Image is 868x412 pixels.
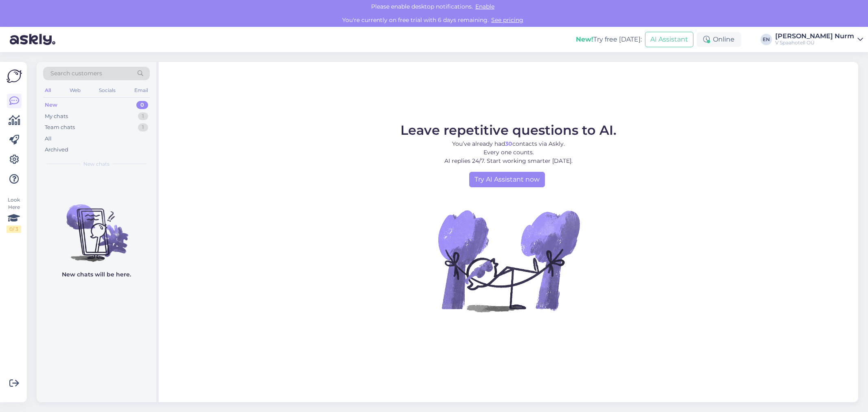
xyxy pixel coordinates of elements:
[37,190,156,263] img: No chats
[576,35,593,43] b: New!
[50,69,102,78] span: Search customers
[775,33,863,46] a: [PERSON_NAME] NurmV Spaahotell OÜ
[7,68,22,84] img: Askly Logo
[775,33,854,39] div: [PERSON_NAME] Nurm
[45,135,52,143] div: All
[761,34,772,45] div: EN
[775,39,854,46] div: V Spaahotell OÜ
[473,3,497,10] span: Enable
[400,140,617,165] p: You’ve already had contacts via Askly. Every one counts. AI replies 24/7. Start working smarter [...
[138,112,148,121] div: 1
[400,122,617,138] span: Leave repetitive questions to AI.
[576,35,642,44] div: Try free [DATE]:
[7,226,21,233] div: 0 / 3
[505,140,512,147] b: 30
[645,32,693,47] button: AI Assistant
[62,270,131,279] p: New chats will be here.
[136,101,148,109] div: 0
[7,196,21,233] div: Look Here
[97,85,117,96] div: Socials
[68,85,82,96] div: Web
[138,123,148,131] div: 1
[83,160,109,168] span: New chats
[45,112,68,121] div: My chats
[43,85,52,96] div: All
[489,16,526,24] a: See pricing
[133,85,150,96] div: Email
[435,187,582,334] img: No Chat active
[45,146,68,154] div: Archived
[469,172,545,187] a: Try AI Assistant now
[697,32,741,47] div: Online
[45,123,75,131] div: Team chats
[45,101,57,109] div: New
